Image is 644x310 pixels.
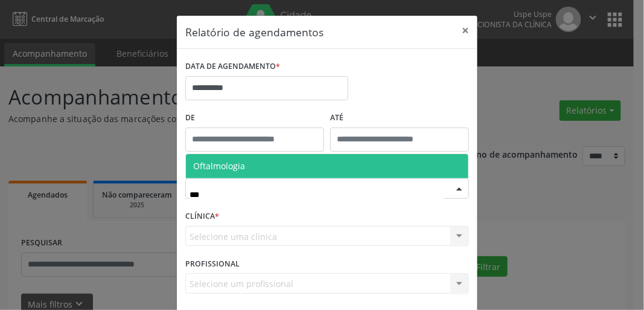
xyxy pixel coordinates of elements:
label: PROFISSIONAL [185,254,240,273]
button: Close [453,16,477,45]
label: De [185,109,324,128]
label: DATA DE AGENDAMENTO [185,57,280,76]
label: CLÍNICA [185,207,219,226]
h5: Relatório de agendamentos [185,24,324,40]
label: ATÉ [330,109,469,128]
span: Oftalmologia [193,160,245,172]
